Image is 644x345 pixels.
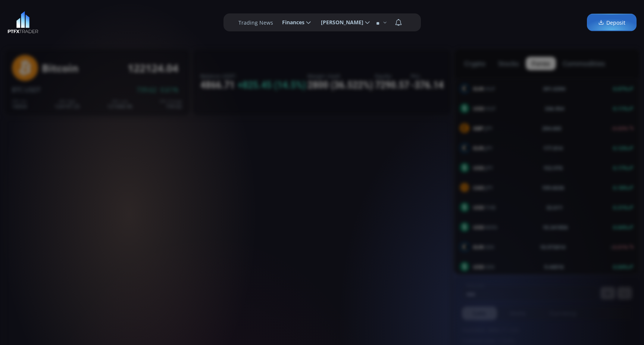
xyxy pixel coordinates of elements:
a: Deposit [587,14,637,31]
img: LOGO [7,11,38,34]
label: Trading News [238,19,273,27]
span: Deposit [598,19,625,27]
span: Finances [277,15,304,30]
span: [PERSON_NAME] [316,15,363,30]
